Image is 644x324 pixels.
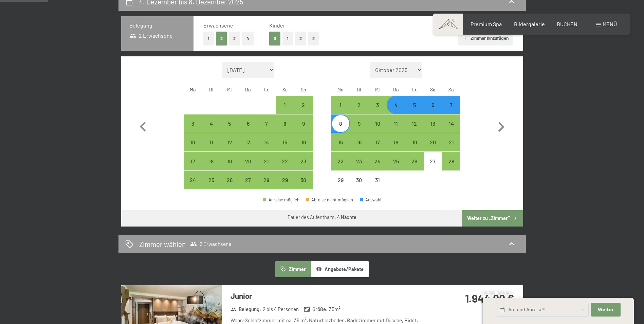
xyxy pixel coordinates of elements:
[424,96,442,114] div: Sat Dec 06 2025
[405,96,423,114] div: Anreise möglich
[351,177,368,194] div: 30
[239,114,257,133] div: Thu Nov 06 2025
[282,32,293,46] button: 1
[406,102,423,119] div: 5
[405,114,423,133] div: Anreise möglich
[133,62,153,190] button: Vorheriger Monat
[350,114,368,133] div: Tue Dec 09 2025
[387,102,404,119] div: 4
[332,177,349,194] div: 29
[369,121,386,138] div: 10
[351,121,368,138] div: 9
[282,87,288,92] abbr: Samstag
[276,114,294,133] div: Sat Nov 08 2025
[368,114,387,133] div: Anreise möglich
[369,177,386,194] div: 31
[442,96,460,114] div: Anreise möglich
[239,152,257,170] div: Thu Nov 20 2025
[269,22,285,29] span: Kinder
[387,96,405,114] div: Thu Dec 04 2025
[331,96,350,114] div: Anreise möglich
[350,152,368,170] div: Tue Dec 23 2025
[406,140,423,157] div: 19
[332,159,349,176] div: 22
[350,171,368,189] div: Anreise nicht möglich
[331,171,350,189] div: Mon Dec 29 2025
[295,102,312,119] div: 2
[276,114,294,133] div: Anreise möglich
[598,307,614,313] span: Weiter
[184,114,202,133] div: Mon Nov 03 2025
[203,121,220,138] div: 4
[387,159,404,176] div: 25
[129,22,185,29] h3: Belegung
[387,152,405,170] div: Thu Dec 25 2025
[514,21,545,27] a: Bildergalerie
[220,152,239,170] div: Anreise möglich
[557,21,577,27] a: BUCHEN
[203,22,233,29] span: Erwachsene
[263,306,299,313] span: 2 bis 4 Personen
[368,133,387,151] div: Wed Dec 17 2025
[220,171,239,189] div: Wed Nov 26 2025
[351,159,368,176] div: 23
[257,114,276,133] div: Fri Nov 07 2025
[294,133,312,151] div: Sun Nov 16 2025
[405,133,423,151] div: Fri Dec 19 2025
[603,21,617,27] span: Menü
[276,152,294,170] div: Anreise möglich
[294,96,312,114] div: Sun Nov 02 2025
[269,32,280,46] button: 0
[257,133,276,151] div: Fri Nov 14 2025
[424,114,442,133] div: Sat Dec 13 2025
[462,210,523,227] button: Weiter zu „Zimmer“
[220,114,239,133] div: Anreise möglich
[184,114,202,133] div: Anreise möglich
[424,159,441,176] div: 27
[202,152,220,170] div: Tue Nov 18 2025
[202,133,220,151] div: Anreise möglich
[184,133,202,151] div: Anreise möglich
[129,32,173,39] span: 2 Erwachsene
[239,133,257,151] div: Anreise möglich
[301,87,306,92] abbr: Sonntag
[331,152,350,170] div: Mon Dec 22 2025
[387,133,405,151] div: Thu Dec 18 2025
[257,171,276,189] div: Fri Nov 28 2025
[311,261,369,277] button: Angebote/Pakete
[337,87,344,92] abbr: Montag
[257,133,276,151] div: Anreise möglich
[491,62,511,190] button: Nächster Monat
[203,140,220,157] div: 11
[202,171,220,189] div: Tue Nov 25 2025
[220,133,239,151] div: Anreise möglich
[184,171,202,189] div: Mon Nov 24 2025
[350,96,368,114] div: Tue Dec 02 2025
[276,133,294,151] div: Sat Nov 15 2025
[387,121,404,138] div: 11
[332,140,349,157] div: 15
[350,171,368,189] div: Tue Dec 30 2025
[242,32,254,46] button: 4
[184,140,201,157] div: 10
[331,152,350,170] div: Anreise möglich
[424,133,442,151] div: Anreise möglich
[294,152,312,170] div: Anreise möglich
[369,159,386,176] div: 24
[276,133,294,151] div: Anreise möglich
[220,114,239,133] div: Wed Nov 05 2025
[387,133,405,151] div: Anreise möglich
[184,171,202,189] div: Anreise möglich
[276,159,293,176] div: 22
[369,140,386,157] div: 17
[387,114,405,133] div: Thu Dec 11 2025
[357,87,361,92] abbr: Dienstag
[368,152,387,170] div: Wed Dec 24 2025
[257,152,276,170] div: Anreise möglich
[405,152,423,170] div: Fri Dec 26 2025
[264,87,269,92] abbr: Freitag
[202,171,220,189] div: Anreise möglich
[442,133,460,151] div: Sun Dec 21 2025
